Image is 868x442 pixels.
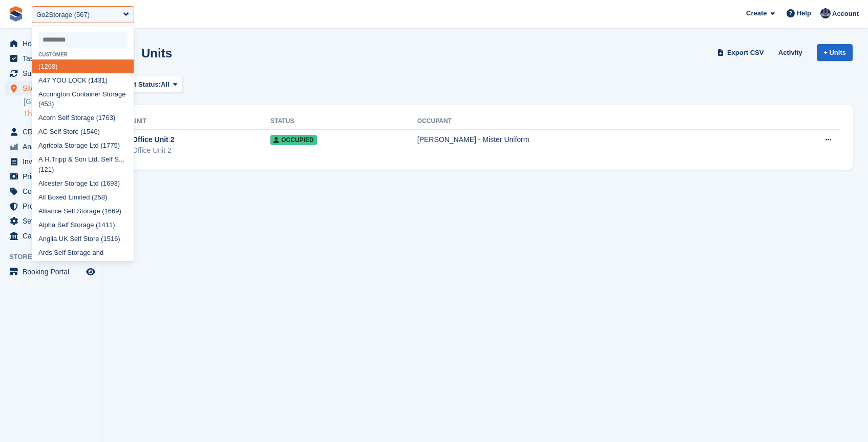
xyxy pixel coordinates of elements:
div: A47 YOU LOCK (1431) [32,73,134,87]
h2: Units [141,46,172,60]
div: A.H.Tripp & Son Ltd. Self S... (121) [32,153,134,177]
span: Sites [23,81,84,95]
span: Storefront [9,252,102,262]
div: Alcester Storage Ltd (1693) [32,176,134,190]
img: stora-icon-8386f47178a22dfd0bd8f6a31ec36ba5ce8667c1dd55bd0f319d3a0aa187defe.svg [8,6,24,22]
span: Settings [23,214,84,228]
div: (1268) [32,59,134,73]
span: Invoices [23,154,84,169]
div: All Boxed Limited (258) [32,190,134,204]
div: Agricola Storage Ltd (1775) [32,139,134,153]
div: Go2Storage (567) [36,10,90,20]
a: Preview store [84,266,97,278]
th: Unit [130,113,270,130]
a: menu [5,229,97,243]
span: Unit Status: [123,79,161,90]
span: Protection [23,199,84,213]
span: Coupons [23,184,84,198]
span: Export CSV [727,48,764,58]
div: Ards Self Storage and Removals (1083) [32,246,134,270]
a: menu [5,36,97,51]
a: menu [5,214,97,228]
a: menu [5,139,97,154]
div: [PERSON_NAME] - Mister Uniform [417,134,772,145]
a: menu [5,154,97,169]
div: Acorn Self Storage (1763) [32,111,134,125]
span: Home [23,36,84,51]
div: Office Unit 2 [132,145,270,156]
a: menu [5,199,97,213]
th: Occupant [417,113,772,130]
div: Customer [32,52,134,57]
a: Export CSV [715,44,768,61]
a: menu [5,66,97,81]
div: AC Self Store (1546) [32,125,134,139]
span: Pricing [23,169,84,184]
div: Alpha Self Storage (1411) [32,218,134,232]
div: Accrington Container Storage (453) [32,87,134,111]
a: + Units [817,44,853,61]
span: Tasks [23,51,84,66]
span: Occupied [270,135,316,145]
a: menu [5,184,97,198]
a: [GEOGRAPHIC_DATA] [24,97,97,107]
span: Capital [23,229,84,243]
span: Account [832,9,859,19]
a: menu [5,169,97,184]
span: Help [797,8,811,18]
a: menu [5,81,97,95]
span: CRM [23,125,84,139]
th: Status [270,113,417,130]
a: Activity [774,44,807,61]
a: menu [5,51,97,66]
span: Office Unit 2 [132,134,174,145]
span: All [161,79,170,90]
span: Booking Portal [23,265,84,279]
span: Create [746,8,767,18]
div: Anglia UK Self Store (1516) [32,232,134,246]
span: Subscriptions [23,66,84,81]
span: Analytics [23,139,84,154]
img: Oliver Bruce [820,8,831,18]
a: menu [5,265,97,279]
a: Thornbury [24,109,97,118]
button: Unit Status: All [118,76,183,93]
div: Alliance Self Storage (1669) [32,204,134,218]
a: menu [5,125,97,139]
